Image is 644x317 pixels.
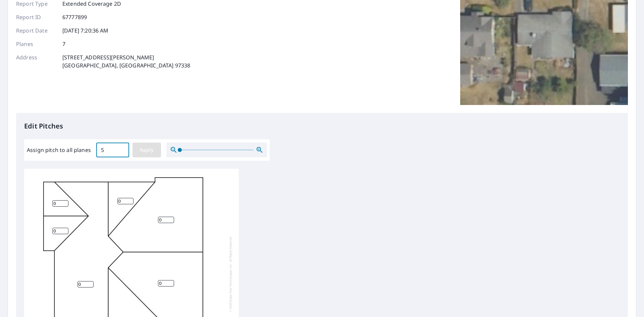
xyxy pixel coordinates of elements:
[62,53,190,69] p: [STREET_ADDRESS][PERSON_NAME] [GEOGRAPHIC_DATA], [GEOGRAPHIC_DATA] 97338
[16,27,56,35] p: Report Date
[62,40,65,48] p: 7
[62,13,87,21] p: 67777899
[24,121,620,131] p: Edit Pitches
[96,141,129,159] input: 00.0
[27,146,91,154] label: Assign pitch to all planes
[16,40,56,48] p: Planes
[16,13,56,21] p: Report ID
[16,53,56,69] p: Address
[62,27,109,35] p: [DATE] 7:20:36 AM
[132,143,161,157] button: Apply
[138,146,156,154] span: Apply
